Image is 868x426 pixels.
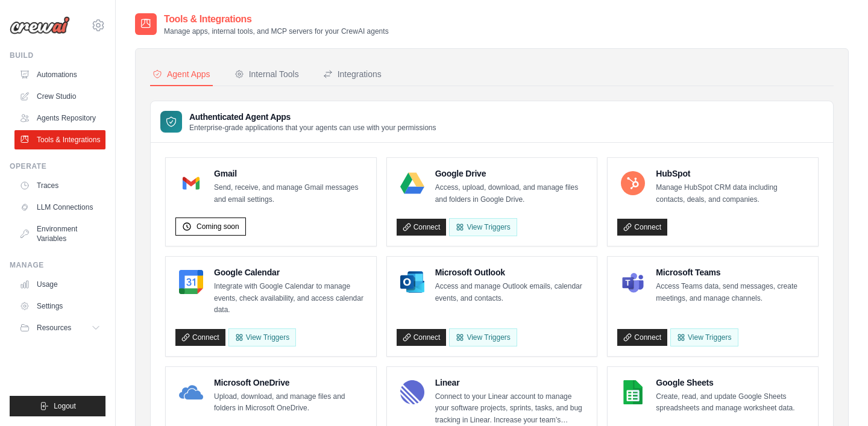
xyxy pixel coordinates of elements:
[14,219,105,248] a: Environment Variables
[670,328,738,346] : View Triggers
[179,380,203,404] img: Microsoft OneDrive Logo
[214,281,366,316] p: Integrate with Google Calendar to manage events, check availability, and access calendar data.
[10,161,105,171] div: Operate
[617,219,667,236] a: Connect
[179,171,203,195] img: Gmail Logo
[435,182,588,205] p: Access, upload, download, and manage files and folders in Google Drive.
[37,323,71,333] span: Resources
[189,111,436,123] h3: Authenticated Agent Apps
[14,87,105,106] a: Crew Studio
[214,391,366,415] p: Upload, download, and manage files and folders in Microsoft OneDrive.
[214,168,366,180] h4: Gmail
[234,68,299,80] div: Internal Tools
[435,281,588,304] p: Access and manage Outlook emails, calendar events, and contacts.
[321,63,384,86] button: Integrations
[228,328,296,346] button: View Triggers
[14,108,105,128] a: Agents Repository
[656,377,808,389] h4: Google Sheets
[150,63,213,86] button: Agent Apps
[621,171,645,195] img: HubSpot Logo
[656,182,808,205] p: Manage HubSpot CRM data including contacts, deals, and companies.
[175,329,225,346] a: Connect
[153,68,210,80] div: Agent Apps
[10,16,70,34] img: Logo
[214,377,366,389] h4: Microsoft OneDrive
[397,219,447,236] a: Connect
[621,270,645,294] img: Microsoft Teams Logo
[232,63,301,86] button: Internal Tools
[10,260,105,270] div: Manage
[656,391,808,415] p: Create, read, and update Google Sheets spreadsheets and manage worksheet data.
[14,130,105,149] a: Tools & Integrations
[449,328,517,346] : View Triggers
[197,222,239,231] span: Coming soon
[54,401,76,411] span: Logout
[621,380,645,404] img: Google Sheets Logo
[656,168,808,180] h4: HubSpot
[214,266,366,278] h4: Google Calendar
[400,270,424,294] img: Microsoft Outlook Logo
[14,198,105,217] a: LLM Connections
[617,329,667,346] a: Connect
[164,12,389,27] h2: Tools & Integrations
[10,396,105,416] button: Logout
[14,65,105,84] a: Automations
[214,182,366,205] p: Send, receive, and manage Gmail messages and email settings.
[164,27,389,36] p: Manage apps, internal tools, and MCP servers for your CrewAI agents
[656,266,808,278] h4: Microsoft Teams
[435,168,588,180] h4: Google Drive
[435,266,588,278] h4: Microsoft Outlook
[189,123,436,133] p: Enterprise-grade applications that your agents can use with your permissions
[656,281,808,304] p: Access Teams data, send messages, create meetings, and manage channels.
[14,318,105,337] button: Resources
[400,380,424,404] img: Linear Logo
[397,329,447,346] a: Connect
[14,296,105,316] a: Settings
[323,68,382,80] div: Integrations
[449,218,517,236] : View Triggers
[14,176,105,195] a: Traces
[179,270,203,294] img: Google Calendar Logo
[10,51,105,60] div: Build
[14,275,105,294] a: Usage
[435,377,588,389] h4: Linear
[400,171,424,195] img: Google Drive Logo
